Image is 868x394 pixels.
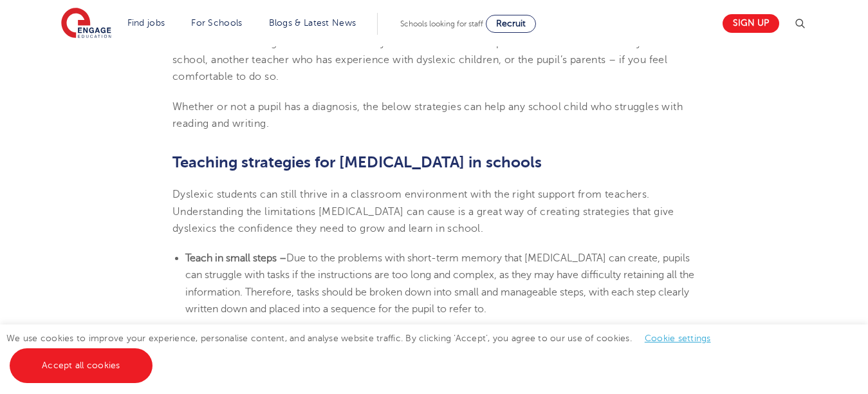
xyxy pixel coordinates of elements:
[496,19,526,28] span: Recruit
[191,18,242,28] a: For Schools
[172,153,542,171] b: Teaching strategies for [MEDICAL_DATA] in schools
[185,252,694,315] span: Due to the problems with short-term memory that [MEDICAL_DATA] can create, pupils can struggle wi...
[6,333,724,370] span: We use cookies to improve your experience, personalise content, and analyse website traffic. By c...
[400,19,483,28] span: Schools looking for staff
[269,18,356,28] a: Blogs & Latest News
[185,252,286,264] b: Teach in small steps –
[10,348,152,383] a: Accept all cookies
[645,333,711,343] a: Cookie settings
[486,15,536,33] a: Recruit
[723,14,779,33] a: Sign up
[61,8,111,40] img: Engage Education
[172,189,674,234] span: Dyslexic students can still thrive in a classroom environment with the right support from teacher...
[127,18,165,28] a: Find jobs
[172,101,683,129] span: Whether or not a pupil has a diagnosis, the below strategies can help any school child who strugg...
